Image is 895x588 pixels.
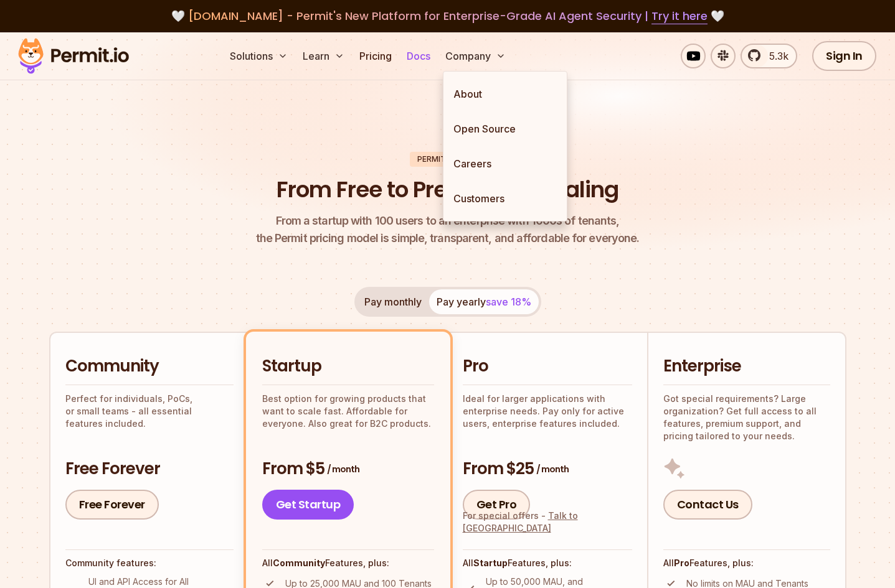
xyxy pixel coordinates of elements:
a: Contact Us [663,490,752,520]
button: Pay monthly [357,289,429,314]
h4: Community features: [65,557,234,569]
h2: Pro [463,355,632,378]
a: Careers [443,146,567,181]
h2: Startup [262,355,434,378]
a: Get Startup [262,490,354,520]
h3: From $25 [463,458,632,480]
div: For special offers - [463,510,632,534]
p: the Permit pricing model is simple, transparent, and affordable for everyone. [256,212,640,247]
a: About [443,77,567,111]
span: / month [327,463,359,475]
h3: From $5 [262,458,434,480]
h4: All Features, plus: [663,557,830,569]
span: / month [536,463,569,475]
button: Learn [298,44,349,68]
span: [DOMAIN_NAME] - Permit's New Platform for Enterprise-Grade AI Agent Security | [188,8,708,24]
p: Best option for growing products that want to scale fast. Affordable for everyone. Also great for... [262,393,434,430]
h1: From Free to Predictable Scaling [277,174,618,205]
a: Sign In [812,41,876,71]
p: Ideal for larger applications with enterprise needs. Pay only for active users, enterprise featur... [463,393,632,430]
a: Get Pro [463,490,531,520]
a: Customers [443,181,567,216]
a: Try it here [651,8,708,24]
span: 5.3k [762,49,788,63]
h4: All Features, plus: [463,557,632,569]
a: Free Forever [65,490,159,520]
div: Permit Pricing [410,152,486,167]
p: Got special requirements? Large organization? Get full access to all features, premium support, a... [663,393,830,442]
a: Docs [402,44,435,68]
strong: Startup [473,558,508,568]
img: Permit logo [12,35,135,77]
p: Perfect for individuals, PoCs, or small teams - all essential features included. [65,393,234,430]
a: 5.3k [741,44,797,68]
strong: Community [273,558,325,568]
h2: Enterprise [663,355,830,378]
span: From a startup with 100 users to an enterprise with 1000s of tenants, [256,212,640,230]
a: Open Source [443,111,567,146]
h2: Community [65,355,234,378]
a: Pricing [354,44,397,68]
h3: Free Forever [65,458,234,480]
h4: All Features, plus: [262,557,434,569]
div: 🤍 🤍 [30,7,865,25]
button: Company [440,44,511,68]
strong: Pro [674,558,689,568]
button: Solutions [225,44,293,68]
